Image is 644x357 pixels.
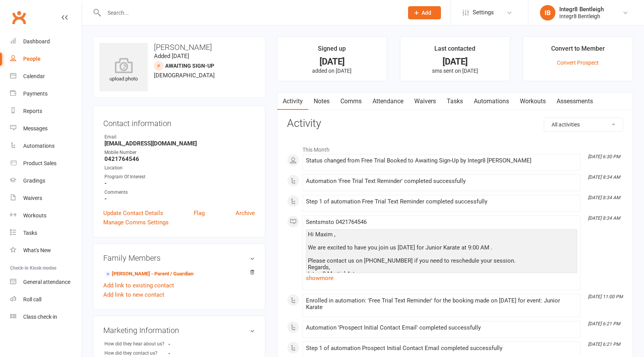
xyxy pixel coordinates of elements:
[104,173,255,181] div: Program Of Interest
[308,231,575,290] div: Hi Maxim , We are excited to have you join us [DATE] for Junior Karate at 9:00 AM . Please contac...
[306,178,577,184] div: Automation 'Free Trial Text Reminder' completed successfully
[10,120,82,137] a: Messages
[103,254,255,262] h3: Family Members
[588,342,620,347] i: [DATE] 6:21 PM
[514,92,551,110] a: Workouts
[104,149,255,156] div: Mobile Number
[23,314,57,320] div: Class check-in
[588,154,620,159] i: [DATE] 6:30 PM
[168,350,213,356] strong: -
[559,6,604,13] div: Integr8 Bentleigh
[103,208,163,218] a: Update Contact Details
[306,273,577,284] a: show more
[10,308,82,326] a: Class kiosk mode
[99,58,148,83] div: upload photo
[10,137,82,155] a: Automations
[104,195,255,202] strong: -
[306,297,577,311] div: Enrolled in automation: 'Free Trial Text Reminder' for the booking made on [DATE] for event: Juni...
[10,102,82,120] a: Reports
[103,326,255,335] h3: Marketing Information
[104,340,168,348] div: How did they hear about us?
[168,341,213,347] strong: -
[23,143,55,149] div: Automations
[104,350,168,357] div: How did they contact us?
[10,33,82,50] a: Dashboard
[10,85,82,102] a: Payments
[23,91,48,97] div: Payments
[23,160,56,166] div: Product Sales
[441,92,468,110] a: Tasks
[284,58,380,66] div: [DATE]
[540,5,555,20] div: IB
[284,68,380,74] p: added on [DATE]
[23,73,45,79] div: Calendar
[23,38,50,44] div: Dashboard
[23,247,51,253] div: What's New
[10,291,82,308] a: Roll call
[23,296,41,302] div: Roll call
[308,92,335,110] a: Notes
[588,195,620,200] i: [DATE] 8:34 AM
[10,172,82,190] a: Gradings
[10,273,82,291] a: General attendance kiosk mode
[588,321,620,326] i: [DATE] 6:21 PM
[318,44,346,58] div: Signed up
[23,125,48,132] div: Messages
[154,72,215,79] span: [DEMOGRAPHIC_DATA]
[588,294,623,299] i: [DATE] 11:00 PM
[287,142,623,154] li: This Month
[468,92,514,110] a: Automations
[10,155,82,172] a: Product Sales
[551,92,598,110] a: Assessments
[588,215,620,221] i: [DATE] 8:34 AM
[23,279,70,285] div: General attendance
[277,92,308,110] a: Activity
[434,44,475,58] div: Last contacted
[409,92,441,110] a: Waivers
[99,43,259,51] h3: [PERSON_NAME]
[104,140,255,147] strong: [EMAIL_ADDRESS][DOMAIN_NAME]
[10,190,82,207] a: Waivers
[367,92,409,110] a: Attendance
[154,53,189,60] time: Added [DATE]
[306,219,367,225] span: Sent sms to 0421764546
[23,178,45,184] div: Gradings
[104,133,255,141] div: Email
[10,68,82,85] a: Calendar
[104,180,255,187] strong: -
[9,8,29,27] a: Clubworx
[306,157,577,164] div: Status changed from Free Trial Booked to Awaiting Sign-Up by Integr8 [PERSON_NAME]
[23,56,41,62] div: People
[407,68,503,74] p: sms sent on [DATE]
[23,108,42,114] div: Reports
[103,290,164,299] a: Add link to new contact
[287,118,623,130] h3: Activity
[104,270,193,278] a: [PERSON_NAME] - Parent / Guardian
[306,325,577,331] div: Automation 'Prospect Initial Contact Email' completed successfully
[23,212,46,219] div: Workouts
[10,50,82,68] a: People
[194,208,205,218] a: Flag
[104,155,255,162] strong: 0421764546
[103,116,255,128] h3: Contact information
[23,195,42,201] div: Waivers
[306,345,577,352] div: Step 1 of automation Prospect Initial Contact Email completed successfully
[551,44,605,58] div: Convert to Member
[306,198,577,205] div: Step 1 of automation Free Trial Text Reminder completed successfully
[422,10,431,16] span: Add
[407,58,503,66] div: [DATE]
[23,230,37,236] div: Tasks
[104,164,255,172] div: Location
[588,174,620,180] i: [DATE] 8:34 AM
[335,92,367,110] a: Comms
[10,207,82,224] a: Workouts
[10,242,82,259] a: What's New
[165,63,214,69] span: Awaiting Sign-Up
[473,4,494,21] span: Settings
[104,189,255,196] div: Comments
[236,208,255,218] a: Archive
[408,6,441,19] button: Add
[103,218,169,227] a: Manage Comms Settings
[103,281,174,290] a: Add link to existing contact
[559,13,604,20] div: Integr8 Bentleigh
